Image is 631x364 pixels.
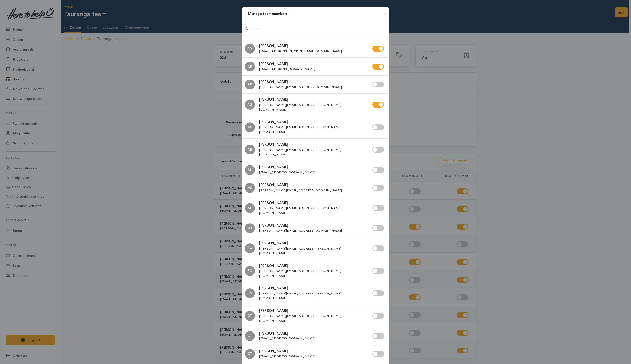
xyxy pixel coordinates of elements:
p: [PERSON_NAME][EMAIL_ADDRESS][PERSON_NAME][DOMAIN_NAME] [259,102,366,112]
input: Filter [252,24,386,34]
h4: [PERSON_NAME] [259,264,366,268]
h4: [PERSON_NAME] [259,201,366,205]
span: AJ [245,223,255,233]
h4: [PERSON_NAME] [259,224,366,228]
span: CT [245,311,255,321]
p: [EMAIL_ADDRESS][DOMAIN_NAME] [259,336,366,341]
span: AP [245,62,255,71]
p: [PERSON_NAME][EMAIL_ADDRESS][PERSON_NAME][DOMAIN_NAME] [259,313,366,323]
h4: [PERSON_NAME] [259,142,366,147]
p: [PERSON_NAME][EMAIL_ADDRESS][DOMAIN_NAME] [259,84,366,89]
h4: [PERSON_NAME] [259,286,366,290]
p: [EMAIL_ADDRESS][DOMAIN_NAME] [259,67,366,71]
span: CT [245,331,255,341]
h4: [PERSON_NAME] [259,120,366,124]
h4: [PERSON_NAME] [259,165,366,169]
p: [PERSON_NAME][EMAIL_ADDRESS][DOMAIN_NAME] [259,228,366,233]
h4: [PERSON_NAME] [259,44,366,48]
p: [PERSON_NAME][EMAIL_ADDRESS][PERSON_NAME][DOMAIN_NAME] [259,268,366,278]
span: AK [245,80,255,89]
p: [EMAIL_ADDRESS][PERSON_NAME][DOMAIN_NAME] [259,49,366,54]
h4: [PERSON_NAME] [259,62,366,66]
h4: [PERSON_NAME] [259,98,366,102]
p: [PERSON_NAME][EMAIL_ADDRESS][PERSON_NAME][DOMAIN_NAME] [259,125,366,134]
p: [PERSON_NAME][EMAIL_ADDRESS][PERSON_NAME][DOMAIN_NAME] [259,206,366,215]
span: BW [245,243,255,253]
p: [EMAIL_ADDRESS][DOMAIN_NAME] [259,354,366,359]
p: [EMAIL_ADDRESS][DOMAIN_NAME] [259,170,366,175]
span: AH [245,165,255,175]
p: [PERSON_NAME][EMAIL_ADDRESS][DOMAIN_NAME] [259,188,366,193]
h4: [PERSON_NAME] [259,331,366,336]
button: Close [381,11,389,17]
span: CS [245,288,255,298]
p: [PERSON_NAME][EMAIL_ADDRESS][PERSON_NAME][DOMAIN_NAME] [259,291,366,301]
span: AB [245,145,255,154]
span: AG [245,100,255,110]
span: AS [245,122,255,132]
h4: [PERSON_NAME] [259,183,366,187]
h4: [PERSON_NAME] [259,349,366,353]
span: CT [245,349,255,359]
p: [PERSON_NAME][EMAIL_ADDRESS][PERSON_NAME][DOMAIN_NAME] [259,246,366,256]
span: BO [245,266,255,276]
h4: [PERSON_NAME] [259,309,366,313]
h1: Manage team members [248,11,287,17]
span: AM [245,44,255,54]
h4: [PERSON_NAME] [259,80,366,84]
p: [PERSON_NAME][EMAIL_ADDRESS][PERSON_NAME][DOMAIN_NAME] [259,147,366,157]
span: AH [245,203,255,213]
h4: [PERSON_NAME] [259,241,366,245]
span: AS [245,183,255,193]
